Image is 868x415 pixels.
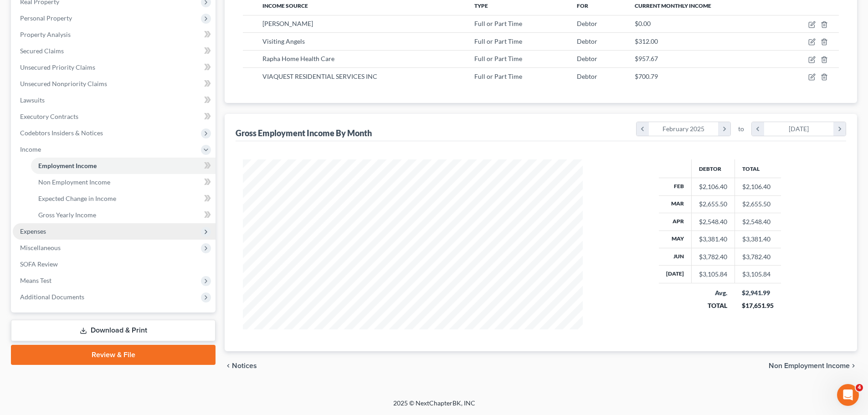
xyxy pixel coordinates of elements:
[262,55,334,62] span: Rapha Home Health Care
[577,72,597,80] span: Debtor
[20,145,41,153] span: Income
[659,266,692,283] th: [DATE]
[734,248,781,266] td: $3,782.40
[734,231,781,248] td: $3,381.40
[13,256,216,272] a: SOFA Review
[13,76,216,92] a: Unsecured Nonpriority Claims
[20,277,51,284] span: Means Test
[738,124,744,133] span: to
[577,55,597,62] span: Debtor
[262,2,308,9] span: Income Source
[13,26,216,43] a: Property Analysis
[659,231,692,248] th: May
[20,260,58,268] span: SOFA Review
[20,227,46,235] span: Expenses
[734,266,781,283] td: $3,105.84
[20,63,95,71] span: Unsecured Priority Claims
[31,190,216,207] a: Expected Change in Income
[474,72,522,80] span: Full or Part Time
[833,122,846,136] i: chevron_right
[20,293,84,301] span: Additional Documents
[742,301,774,310] div: $17,651.95
[20,129,103,137] span: Codebtors Insiders & Notices
[699,235,727,244] div: $3,381.40
[11,320,216,341] a: Download & Print
[20,96,45,104] span: Lawsuits
[38,195,116,202] span: Expected Change in Income
[699,301,727,310] div: TOTAL
[262,20,313,27] span: [PERSON_NAME]
[262,37,305,45] span: Visiting Angels
[474,2,488,9] span: Type
[13,92,216,108] a: Lawsuits
[232,362,257,369] span: Notices
[236,128,372,138] div: Gross Employment Income By Month
[734,178,781,195] td: $2,106.40
[474,20,522,27] span: Full or Part Time
[474,37,522,45] span: Full or Part Time
[635,72,658,80] span: $700.79
[699,252,727,261] div: $3,782.40
[659,178,692,195] th: Feb
[718,122,730,136] i: chevron_right
[20,47,64,55] span: Secured Claims
[577,2,588,9] span: For
[769,362,850,369] span: Non Employment Income
[20,244,61,251] span: Miscellaneous
[856,384,863,391] span: 4
[699,182,727,191] div: $2,106.40
[635,55,658,62] span: $957.67
[11,345,216,365] a: Review & File
[31,207,216,223] a: Gross Yearly Income
[577,20,597,27] span: Debtor
[20,14,72,22] span: Personal Property
[699,270,727,279] div: $3,105.84
[262,72,377,80] span: VIAQUEST RESIDENTIAL SERVICES INC
[742,288,774,297] div: $2,941.99
[691,159,734,178] th: Debtor
[699,217,727,226] div: $2,548.40
[837,384,859,406] iframe: Intercom live chat
[20,113,78,120] span: Executory Contracts
[635,20,651,27] span: $0.00
[734,159,781,178] th: Total
[659,248,692,266] th: Jun
[637,122,649,136] i: chevron_left
[635,37,658,45] span: $312.00
[734,213,781,231] td: $2,548.40
[31,158,216,174] a: Employment Income
[38,211,96,219] span: Gross Yearly Income
[13,43,216,59] a: Secured Claims
[13,108,216,125] a: Executory Contracts
[649,122,719,136] div: February 2025
[474,55,522,62] span: Full or Part Time
[175,399,694,415] div: 2025 © NextChapterBK, INC
[225,362,232,369] i: chevron_left
[38,178,110,186] span: Non Employment Income
[20,31,71,38] span: Property Analysis
[752,122,764,136] i: chevron_left
[13,59,216,76] a: Unsecured Priority Claims
[734,195,781,213] td: $2,655.50
[769,362,857,369] button: Non Employment Income chevron_right
[764,122,834,136] div: [DATE]
[20,80,107,87] span: Unsecured Nonpriority Claims
[659,213,692,231] th: Apr
[659,195,692,213] th: Mar
[699,200,727,209] div: $2,655.50
[31,174,216,190] a: Non Employment Income
[38,162,97,169] span: Employment Income
[577,37,597,45] span: Debtor
[635,2,711,9] span: Current Monthly Income
[225,362,257,369] button: chevron_left Notices
[850,362,857,369] i: chevron_right
[699,288,727,297] div: Avg.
